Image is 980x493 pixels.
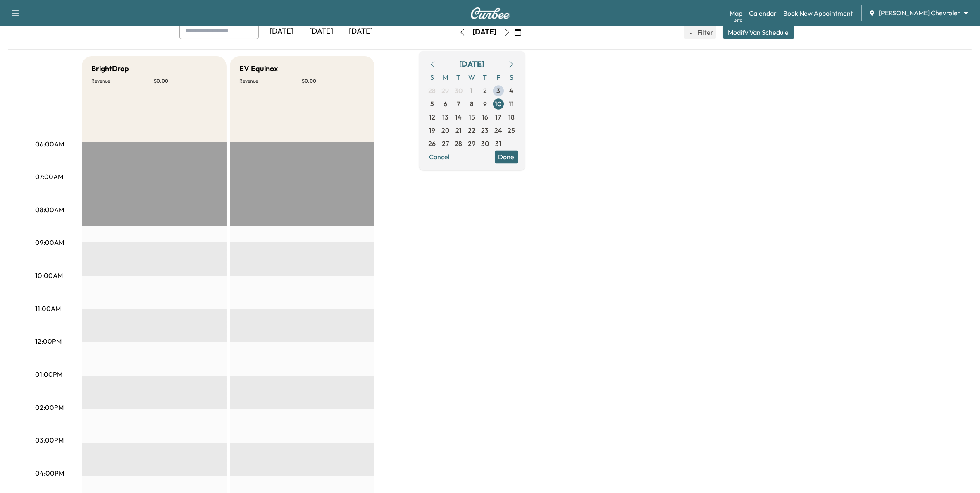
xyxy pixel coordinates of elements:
span: 2 [483,86,487,96]
span: S [426,71,439,84]
div: [DATE] [341,22,381,41]
span: T [479,71,492,84]
p: 09:00AM [36,237,64,247]
span: 1 [471,86,473,96]
span: 12 [429,112,435,122]
span: 16 [482,112,488,122]
span: 13 [442,112,448,122]
div: Beta [734,17,742,23]
span: 7 [457,99,460,109]
span: 31 [495,139,501,148]
span: M [439,71,452,84]
a: MapBeta [730,8,742,18]
span: Filter [698,27,713,37]
div: [DATE] [460,58,484,70]
span: 18 [508,112,515,122]
span: 4 [510,86,514,96]
h5: BrightDrop [92,63,129,74]
p: 08:00AM [36,205,64,215]
p: 03:00PM [36,435,64,445]
p: 10:00AM [36,270,63,280]
span: 27 [442,139,449,148]
span: [PERSON_NAME] Chevrolet [879,8,960,18]
button: Cancel [426,150,454,163]
span: 30 [455,86,463,96]
p: 12:00PM [36,336,62,346]
p: Revenue [92,78,154,84]
span: T [452,71,465,84]
span: 28 [455,139,463,148]
button: Filter [684,26,716,39]
span: S [505,71,518,84]
span: 10 [495,99,502,109]
img: Curbee Logo [470,7,510,19]
span: 15 [469,112,475,122]
p: 06:00AM [36,139,64,149]
div: [DATE] [473,27,497,37]
p: $ 0.00 [302,78,365,84]
p: 01:00PM [36,369,63,379]
span: 17 [496,112,501,122]
p: Revenue [240,78,302,84]
a: Book New Appointment [783,8,853,18]
span: 11 [509,99,514,109]
span: F [492,71,505,84]
span: 21 [455,125,462,135]
span: 8 [470,99,474,109]
span: 25 [508,125,515,135]
span: W [465,71,479,84]
span: 24 [494,125,502,135]
p: 07:00AM [36,172,64,182]
span: 20 [441,125,449,135]
span: 26 [429,139,436,148]
p: 04:00PM [36,468,64,478]
p: 02:00PM [36,402,64,412]
span: 22 [468,125,476,135]
button: Done [495,150,518,163]
div: [DATE] [262,22,302,41]
h5: EV Equinox [240,63,278,74]
span: 3 [496,86,500,96]
span: 6 [444,99,447,109]
span: 29 [442,86,449,96]
span: 5 [430,99,434,109]
span: 23 [482,125,489,135]
p: $ 0.00 [154,78,217,84]
span: 29 [468,139,476,148]
span: 14 [455,112,462,122]
span: 30 [481,139,489,148]
a: Calendar [749,8,777,18]
button: Modify Van Schedule [723,26,794,39]
p: 11:00AM [36,304,61,314]
div: [DATE] [302,22,341,41]
span: 28 [429,86,436,96]
span: 9 [483,99,487,109]
span: 19 [429,125,435,135]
